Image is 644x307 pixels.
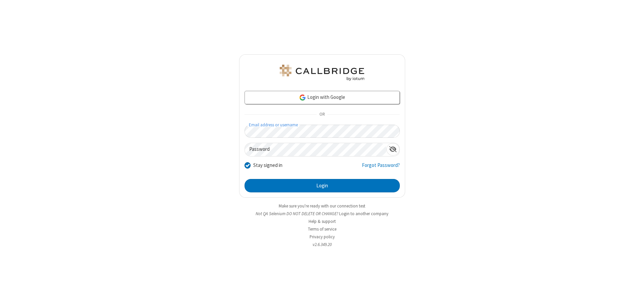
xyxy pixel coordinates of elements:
span: OR [317,110,327,119]
a: Terms of service [308,226,336,232]
button: Login [245,179,400,192]
button: Login to another company [339,210,388,217]
img: QA Selenium DO NOT DELETE OR CHANGE [278,65,366,81]
div: Show password [386,143,399,156]
a: Login with Google [245,91,400,104]
li: Not QA Selenium DO NOT DELETE OR CHANGE? [239,210,405,217]
a: Privacy policy [310,234,335,240]
li: v2.6.349.20 [239,241,405,248]
input: Email address or username [245,125,400,138]
input: Password [245,143,386,156]
label: Stay signed in [253,162,282,169]
a: Make sure you're ready with our connection test [279,203,365,209]
a: Help & support [309,219,336,224]
a: Forgot Password? [362,162,400,174]
img: google-icon.png [299,94,306,101]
